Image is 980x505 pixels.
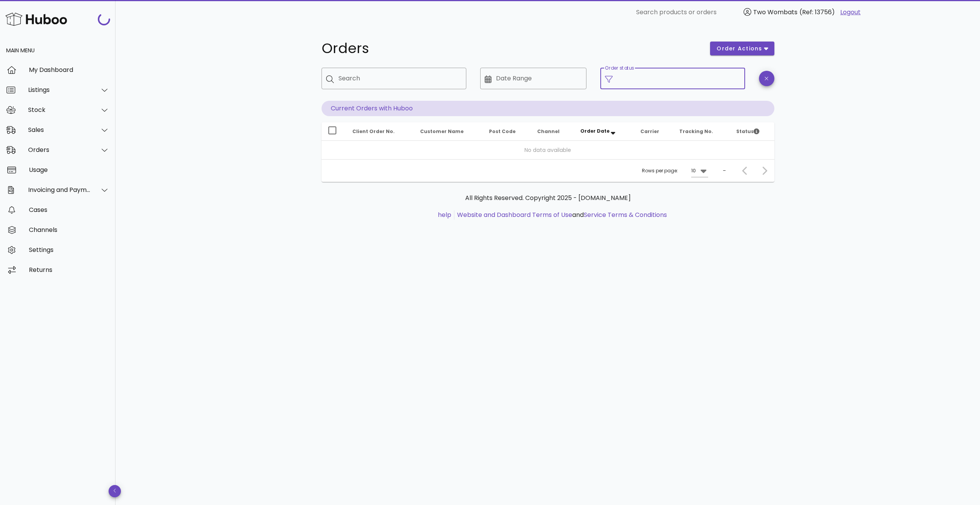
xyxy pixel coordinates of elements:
[716,45,762,53] span: order actions
[346,122,414,141] th: Client Order No.
[531,122,574,141] th: Channel
[29,266,109,273] div: Returns
[799,8,835,17] span: (Ref: 13756)
[29,166,109,173] div: Usage
[730,122,774,141] th: Status
[322,42,701,55] h1: Orders
[642,160,708,182] div: Rows per page:
[710,42,774,55] button: order actions
[28,146,91,153] div: Orders
[723,167,726,174] div: –
[574,122,634,141] th: Order Date: Sorted descending. Activate to remove sorting.
[537,128,560,135] span: Channel
[28,86,91,93] div: Listings
[328,193,768,203] p: All Rights Reserved. Copyright 2025 - [DOMAIN_NAME]
[352,128,395,135] span: Client Order No.
[736,128,759,135] span: Status
[438,210,451,219] a: help
[457,210,572,219] a: Website and Dashboard Terms of Use
[640,128,659,135] span: Carrier
[29,66,109,73] div: My Dashboard
[420,128,464,135] span: Customer Name
[28,186,91,193] div: Invoicing and Payments
[691,165,708,177] div: 10Rows per page:
[584,210,667,219] a: Service Terms & Conditions
[28,106,91,113] div: Stock
[5,11,67,27] img: Huboo Logo
[322,101,774,116] p: Current Orders with Huboo
[753,8,797,17] span: Two Wombats
[673,122,730,141] th: Tracking No.
[679,128,713,135] span: Tracking No.
[29,226,109,233] div: Channels
[29,206,109,213] div: Cases
[322,141,774,159] td: No data available
[605,65,634,71] label: Order status
[580,128,610,134] span: Order Date
[489,128,516,135] span: Post Code
[691,167,696,174] div: 10
[840,8,861,17] a: Logout
[414,122,483,141] th: Customer Name
[634,122,673,141] th: Carrier
[29,246,109,253] div: Settings
[28,126,91,133] div: Sales
[454,210,667,220] li: and
[483,122,531,141] th: Post Code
